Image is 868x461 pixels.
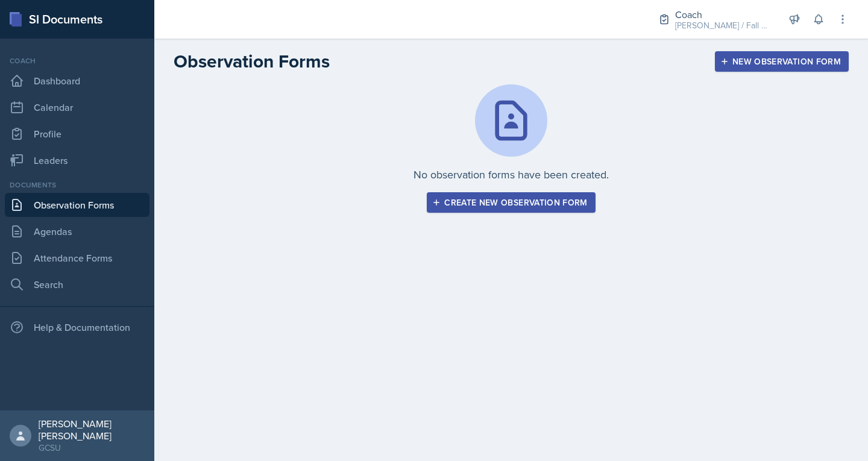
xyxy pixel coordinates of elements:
[5,180,149,190] div: Documents
[5,55,149,66] div: Coach
[5,148,149,172] a: Leaders
[39,442,145,454] div: GCSU
[5,315,149,339] div: Help & Documentation
[675,19,772,32] div: [PERSON_NAME] / Fall 2025
[5,193,149,217] a: Observation Forms
[39,418,145,442] div: [PERSON_NAME] [PERSON_NAME]
[5,95,149,119] a: Calendar
[414,166,609,183] p: No observation forms have been created.
[427,192,595,213] button: Create new observation form
[675,7,772,22] div: Coach
[5,272,149,296] a: Search
[435,198,587,207] div: Create new observation form
[5,246,149,270] a: Attendance Forms
[5,122,149,146] a: Profile
[5,69,149,93] a: Dashboard
[5,219,149,243] a: Agendas
[174,51,330,72] h2: Observation Forms
[723,57,841,66] div: New Observation Form
[715,51,849,72] button: New Observation Form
